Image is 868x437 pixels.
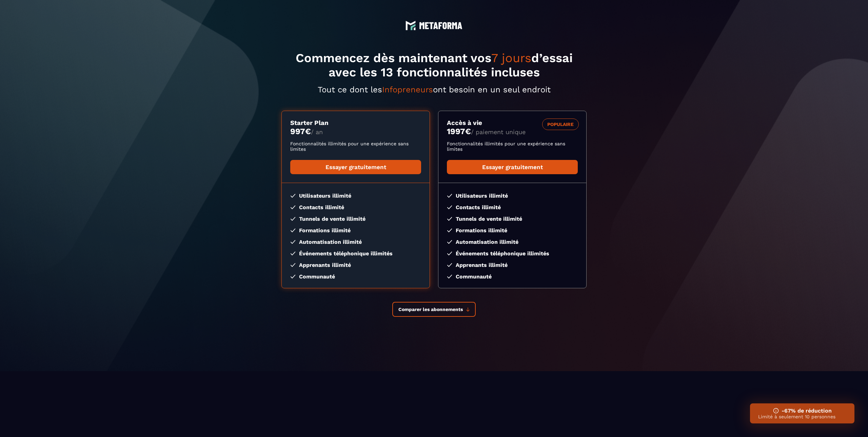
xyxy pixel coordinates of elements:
img: logo [419,22,462,29]
img: checked [290,240,296,244]
div: POPULAIRE [542,119,579,130]
h1: Commencez dès maintenant vos d’essai avec les 13 fonctionnalités incluses [281,51,587,79]
h3: Starter Plan [290,119,421,127]
a: Essayer gratuitement [447,160,578,174]
img: checked [447,205,452,209]
a: Essayer gratuitement [290,160,421,174]
li: Tunnels de vente illimité [447,216,578,222]
img: checked [447,252,452,255]
img: checked [447,229,452,232]
img: checked [447,217,452,221]
span: Comparer les abonnements [398,307,463,312]
li: Formations illimité [447,227,578,234]
money: 997 [290,127,311,136]
img: checked [447,275,452,278]
li: Contacts illimité [447,204,578,211]
currency: € [305,127,311,136]
li: Automatisation illimité [290,239,421,245]
h3: Accès à vie [447,119,578,127]
li: Événements téléphonique illimités [290,250,421,257]
img: checked [290,263,296,267]
li: Communauté [290,273,421,280]
img: checked [290,205,296,209]
span: 7 jours [491,51,531,65]
img: checked [290,275,296,278]
p: Limité à seulement 10 personnes [758,414,846,419]
button: Comparer les abonnements [392,302,476,317]
li: Utilisateurs illimité [447,193,578,199]
h3: -67% de réduction [758,407,846,414]
img: ifno [773,408,779,414]
img: checked [447,194,452,198]
li: Apprenants illimité [290,262,421,268]
li: Événements téléphonique illimités [447,250,578,257]
li: Contacts illimité [290,204,421,211]
img: checked [447,263,452,267]
p: Fonctionnalités illimités pour une expérience sans limites [290,141,421,152]
li: Apprenants illimité [447,262,578,268]
li: Formations illimité [290,227,421,234]
img: logo [406,20,416,31]
img: checked [447,240,452,244]
img: checked [290,252,296,255]
li: Automatisation illimité [447,239,578,245]
p: Tout ce dont les ont besoin en un seul endroit [281,85,587,94]
span: Infopreneurs [382,85,433,94]
img: checked [290,229,296,232]
span: / paiement unique [471,128,526,135]
span: / an [311,128,323,135]
p: Fonctionnalités illimités pour une expérience sans limites [447,141,578,152]
li: Utilisateurs illimité [290,193,421,199]
img: checked [290,217,296,221]
money: 1997 [447,127,471,136]
currency: € [465,127,471,136]
li: Tunnels de vente illimité [290,216,421,222]
li: Communauté [447,273,578,280]
img: checked [290,194,296,198]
